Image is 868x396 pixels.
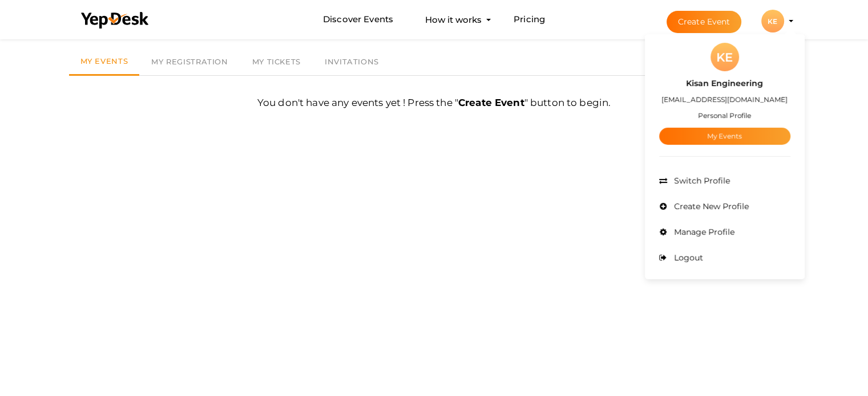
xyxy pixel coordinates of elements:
a: Discover Events [323,9,393,30]
label: You don't have any events yet ! Press the " " button to begin. [257,96,611,118]
a: My Registration [139,49,240,75]
span: Create New Profile [671,201,749,211]
a: My Events [69,49,140,76]
label: [EMAIL_ADDRESS][DOMAIN_NAME] [661,93,788,106]
span: Manage Profile [671,227,734,237]
span: My Events [80,56,128,66]
button: KE [758,9,788,33]
span: My Registration [151,57,228,66]
button: How it works [422,9,485,30]
profile-pic: KE [761,17,784,26]
a: Pricing [514,9,545,30]
a: My Tickets [240,49,313,75]
b: Create Event [458,97,524,108]
span: My Tickets [252,57,301,66]
span: Logout [671,252,703,263]
div: KE [710,43,739,71]
small: Personal Profile [698,111,751,120]
span: Invitations [325,57,379,66]
a: Invitations [313,49,391,75]
div: KE [761,10,784,32]
label: Kisan Engineering [686,77,763,90]
span: Switch Profile [671,175,730,186]
a: My Events [659,128,790,145]
button: Create Event [667,11,742,33]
